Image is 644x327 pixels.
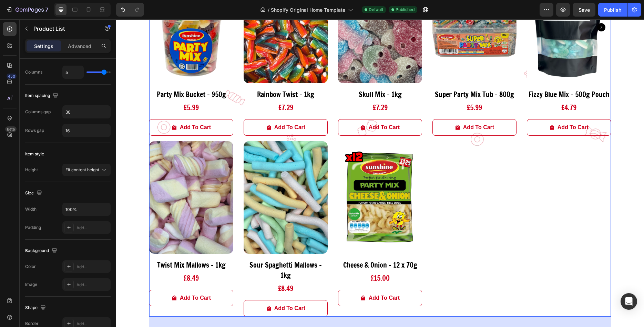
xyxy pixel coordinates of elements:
[158,104,189,112] div: Add To Cart
[411,69,495,81] h2: Fizzy Blue Mix - 500g Pouch
[25,320,39,327] div: Border
[33,100,117,116] button: Add To Cart
[7,74,17,79] div: 450
[65,167,99,172] span: Fit content height
[127,100,212,116] button: Add To Cart
[573,3,595,17] button: Save
[161,263,178,275] div: £8.49
[76,225,109,231] div: Add...
[579,7,590,13] span: Save
[158,285,189,293] div: Add To Cart
[25,109,51,115] div: Columns gap
[25,151,44,157] div: Item style
[33,240,117,252] h2: Twist Mix Mallows - 1kg
[64,104,95,112] div: Add To Cart
[62,164,111,176] button: Fit content height
[25,189,43,198] div: Size
[33,270,117,287] button: Add To Cart
[25,281,37,288] div: Image
[45,6,48,14] p: 7
[25,224,41,231] div: Padding
[63,66,83,78] input: Auto
[64,275,95,283] div: Add To Cart
[127,122,212,234] a: Sour Spaghetti Mallows - 1kg
[33,122,117,234] a: Twist Mix Mallows - 1kg
[25,303,47,312] div: Shape
[67,253,83,265] div: £8.49
[162,83,178,94] div: £7.29
[222,270,306,287] button: Add To Cart
[621,293,637,310] div: Open Intercom Messenger
[63,106,110,118] input: Auto
[25,69,42,75] div: Columns
[347,104,378,112] div: Add To Cart
[253,275,284,283] div: Add To Cart
[25,246,59,256] div: Background
[68,42,91,50] p: Advanced
[127,69,212,81] h2: Rainbow Twist - 1kg
[222,240,306,252] h2: Cheese & Onion - 12 x 70g
[3,3,51,17] button: 7
[444,83,461,94] div: £4.79
[271,6,345,13] span: Shopify Original Home Template
[67,83,83,94] div: £5.99
[604,6,621,13] div: Publish
[63,124,110,137] input: Auto
[598,3,627,17] button: Publish
[76,321,109,327] div: Add...
[254,253,274,265] div: £15.00
[63,203,110,215] input: Auto
[316,100,400,116] button: Add To Cart
[25,127,44,134] div: Rows gap
[25,206,37,212] div: Width
[34,42,53,50] p: Settings
[33,69,117,81] h2: Party Mix Bucket - 950g
[25,167,38,173] div: Height
[127,281,212,297] button: Add To Cart
[76,282,109,288] div: Add...
[441,104,472,112] div: Add To Cart
[25,263,36,270] div: Color
[127,240,212,262] h2: Sour Spaghetti Mallows - 1kg
[256,83,272,94] div: £7.29
[222,69,306,81] h2: Skull Mix - 1kg
[116,3,144,17] div: Undo/Redo
[396,7,415,13] span: Published
[268,6,269,13] span: /
[222,122,306,234] a: Cheese & Onion - 12 x 70g
[350,83,367,94] div: £5.99
[481,4,489,12] button: Carousel Next Arrow
[5,126,17,132] div: Beta
[369,7,383,13] span: Default
[25,91,60,100] div: Item spacing
[116,19,644,327] iframe: Design area
[33,25,92,33] p: Product List
[76,264,109,270] div: Add...
[316,69,400,81] h2: Super Party Mix Tub - 800g
[253,104,284,112] div: Add To Cart
[411,100,495,116] button: Add To Cart
[222,100,306,116] button: Add To Cart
